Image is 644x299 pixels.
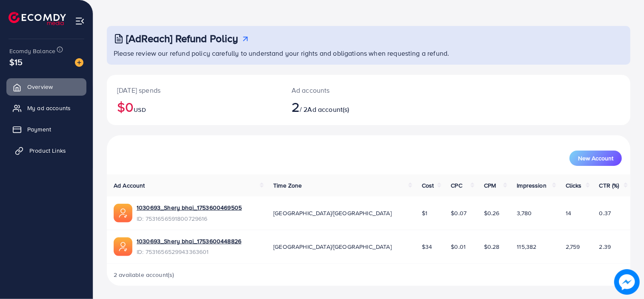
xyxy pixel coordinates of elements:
[9,56,23,68] span: $15
[27,104,71,112] span: My ad accounts
[273,209,392,217] span: [GEOGRAPHIC_DATA]/[GEOGRAPHIC_DATA]
[137,248,241,256] span: ID: 7531656529943363601
[75,16,85,26] img: menu
[114,48,625,58] p: Please review our refund policy carefully to understand your rights and obligations when requesti...
[599,209,611,217] span: 0.37
[137,214,242,223] span: ID: 7531656591800729616
[451,209,467,217] span: $0.07
[422,181,434,190] span: Cost
[517,181,547,190] span: Impression
[117,99,271,115] h2: $0
[6,142,86,159] a: Product Links
[29,146,66,155] span: Product Links
[273,242,392,251] span: [GEOGRAPHIC_DATA]/[GEOGRAPHIC_DATA]
[422,242,432,251] span: $34
[614,269,640,295] img: image
[422,209,427,217] span: $1
[517,209,532,217] span: 3,780
[114,237,132,256] img: ic-ads-acc.e4c84228.svg
[484,209,500,217] span: $0.26
[570,151,622,166] button: New Account
[126,32,238,45] h3: [AdReach] Refund Policy
[117,85,271,95] p: [DATE] spends
[292,97,300,117] span: 2
[134,105,146,114] span: USD
[451,181,462,190] span: CPC
[292,99,402,115] h2: / 2
[451,242,466,251] span: $0.01
[75,58,83,67] img: image
[292,85,402,95] p: Ad accounts
[484,242,500,251] span: $0.28
[27,125,51,134] span: Payment
[273,181,302,190] span: Time Zone
[566,181,582,190] span: Clicks
[484,181,496,190] span: CPM
[137,203,242,212] a: 1030693_Shery bhai_1753600469505
[114,181,145,190] span: Ad Account
[6,100,86,117] a: My ad accounts
[137,237,241,245] a: 1030693_Shery bhai_1753600448826
[27,83,53,91] span: Overview
[566,242,580,251] span: 2,759
[9,47,55,55] span: Ecomdy Balance
[114,204,132,222] img: ic-ads-acc.e4c84228.svg
[599,242,611,251] span: 2.39
[114,271,175,279] span: 2 available account(s)
[599,181,619,190] span: CTR (%)
[6,78,86,95] a: Overview
[578,155,613,161] span: New Account
[566,209,571,217] span: 14
[6,121,86,138] a: Payment
[9,12,66,25] img: logo
[308,105,349,114] span: Ad account(s)
[517,242,536,251] span: 115,382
